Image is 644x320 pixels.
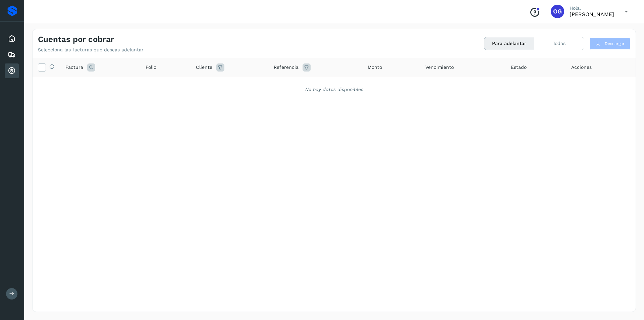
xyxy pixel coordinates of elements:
h4: Cuentas por cobrar [38,35,114,44]
span: Estado [511,64,527,71]
span: Cliente [196,64,212,71]
div: Inicio [5,31,19,46]
div: Cuentas por cobrar [5,63,19,78]
span: Vencimiento [425,64,454,71]
button: Descargar [590,38,630,50]
button: Para adelantar [484,37,534,50]
p: Hola, [570,5,614,11]
span: Referencia [274,64,299,71]
div: Embarques [5,47,19,62]
span: Acciones [571,64,592,71]
button: Todas [534,37,584,50]
span: Descargar [605,41,625,47]
span: Factura [65,64,83,71]
p: Selecciona las facturas que deseas adelantar [38,47,144,53]
p: OSCAR GUZMAN LOPEZ [570,11,614,17]
div: No hay datos disponibles [41,86,627,93]
span: Monto [368,64,382,71]
span: Folio [146,64,156,71]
